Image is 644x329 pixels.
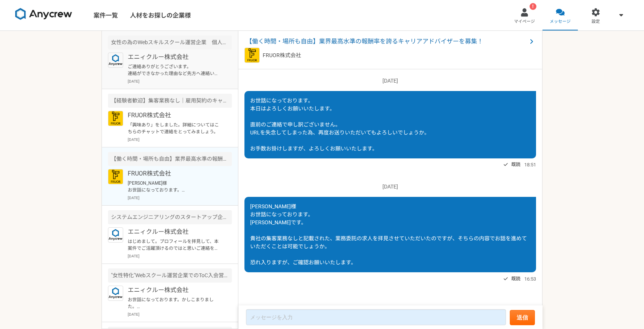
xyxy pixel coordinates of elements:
[108,210,232,224] div: システムエンジニアリングのスタートアップ企業 生成AIの新規事業のセールスを募集
[108,169,123,184] img: FRUOR%E3%83%AD%E3%82%B3%E3%82%99.png
[128,53,222,62] p: エニィクルー株式会社
[128,238,222,252] p: はじめまして。プロフィールを拝見して、本案件でご活躍頂けるのではと思いご連絡を差し上げました。 案件ページの内容をご確認頂き、もし条件など合致されるようでしたら是非詳細をご案内できればと思います...
[128,78,232,84] p: [DATE]
[524,275,536,283] span: 16:53
[128,63,222,77] p: ご連絡ありがとうございます。 連絡ができなかった理由など先方へ連絡いただけますでしょうか。こちらからもお伝えいたします。
[108,286,123,301] img: logo_text_blue_01.png
[108,152,232,166] div: 【働く時間・場所も自由】業界最高水準の報酬率を誇るキャリアアドバイザーを募集！
[263,51,301,59] p: FRUOR株式会社
[244,183,536,191] p: [DATE]
[128,169,222,178] p: FRUOR株式会社
[128,111,222,120] p: FRUOR株式会社
[244,48,260,63] img: FRUOR%E3%83%AD%E3%82%B3%E3%82%99.png
[128,253,232,259] p: [DATE]
[128,195,232,201] p: [DATE]
[250,97,430,152] span: お世話になっております。 本日はよろしくお願いいたします。 直前のご連絡で申し訳ございません。 URLを失念してしまった為、再度お送りいただいてもよろしいでしょうか。 お手数お掛けしますが、よろ...
[108,268,232,283] div: "女性特化"Webスクール運営企業でのToC入会営業（フルリモート可）
[128,121,222,135] p: 「興味あり」をしました。詳細についてはこちらのチャットで連絡をとってみましょう。
[108,111,123,126] img: FRUOR%E3%83%AD%E3%82%B3%E3%82%99.png
[128,311,232,317] p: [DATE]
[510,310,535,325] button: 送信
[244,77,536,85] p: [DATE]
[530,3,536,10] div: !
[550,19,571,25] span: メッセージ
[128,137,232,142] p: [DATE]
[128,180,222,193] p: [PERSON_NAME]様 お世話になっております。 [PERSON_NAME]です。 貴社の集客業務なしと記載された、業務委託の求人を拝見させていただいたのですが、そちらの内容でお話を進めて...
[108,227,123,243] img: logo_text_blue_01.png
[128,296,222,310] p: お世話になっております。かしこまりました。 気になる案件等ございましたらお気軽にご連絡ください。 引き続きよろしくお願い致します。
[524,161,536,168] span: 18:51
[511,274,520,283] span: 既読
[108,94,232,108] div: 【経験者歓迎】集客業務なし｜雇用契約のキャリアアドバイザー
[246,37,527,46] span: 【働く時間・場所も自由】業界最高水準の報酬率を誇るキャリアアドバイザーを募集！
[514,19,535,25] span: マイページ
[128,286,222,295] p: エニィクルー株式会社
[250,203,527,265] span: [PERSON_NAME]様 お世話になっております。 [PERSON_NAME]です。 貴社の集客業務なしと記載された、業務委託の求人を拝見させていただいたのですが、そちらの内容でお話を進めて...
[108,35,232,50] div: 女性の為のWebスキルスクール運営企業 個人営業
[592,19,600,25] span: 設定
[108,53,123,68] img: logo_text_blue_01.png
[15,8,72,20] img: 8DqYSo04kwAAAAASUVORK5CYII=
[128,227,222,236] p: エニィクルー株式会社
[511,160,520,169] span: 既読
